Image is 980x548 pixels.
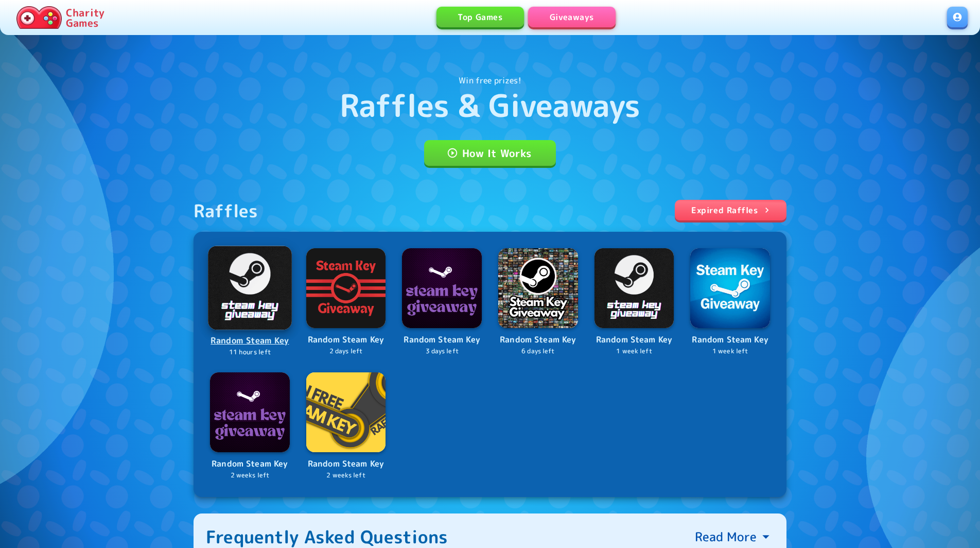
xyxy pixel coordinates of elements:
[594,347,674,356] p: 1 week left
[194,200,258,221] div: Raffles
[695,528,757,545] p: Read More
[210,372,290,452] img: Logo
[210,471,290,481] p: 2 weeks left
[528,7,616,27] a: Giveaways
[690,347,770,356] p: 1 week left
[206,526,448,547] div: Frequently Asked Questions
[66,7,104,28] p: Charity Games
[306,333,386,347] p: Random Steam Key
[675,200,786,220] a: Expired Raffles
[306,347,386,356] p: 2 days left
[594,333,674,347] p: Random Steam Key
[436,7,524,27] a: Top Games
[16,6,62,29] img: Charity.Games
[594,248,674,328] img: Logo
[402,347,482,356] p: 3 days left
[306,471,386,481] p: 2 weeks left
[208,246,291,329] img: Logo
[690,248,770,356] a: LogoRandom Steam Key1 week left
[498,333,578,347] p: Random Steam Key
[402,248,482,328] img: Logo
[210,457,290,471] p: Random Steam Key
[340,87,640,124] h1: Raffles & Giveaways
[306,372,386,480] a: LogoRandom Steam Key2 weeks left
[594,248,674,356] a: LogoRandom Steam Key1 week left
[306,372,386,452] img: Logo
[498,347,578,356] p: 6 days left
[209,348,291,357] p: 11 hours left
[498,248,578,328] img: Logo
[402,333,482,347] p: Random Steam Key
[459,74,521,87] p: Win free prizes!
[424,140,556,166] a: How It Works
[209,247,291,357] a: LogoRandom Steam Key11 hours left
[306,248,386,356] a: LogoRandom Steam Key2 days left
[12,4,109,31] a: Charity Games
[690,248,770,328] img: Logo
[402,248,482,356] a: LogoRandom Steam Key3 days left
[210,372,290,480] a: LogoRandom Steam Key2 weeks left
[690,333,770,347] p: Random Steam Key
[498,248,578,356] a: LogoRandom Steam Key6 days left
[209,334,291,348] p: Random Steam Key
[306,248,386,328] img: Logo
[306,457,386,471] p: Random Steam Key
